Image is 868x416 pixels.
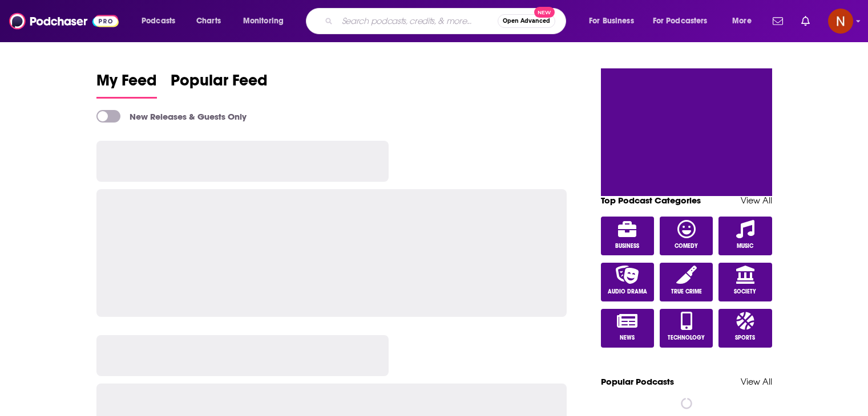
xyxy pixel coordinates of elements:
[601,376,674,387] a: Popular Podcasts
[675,243,698,250] span: Comedy
[768,11,788,31] a: Show notifications dropdown
[601,309,655,348] a: News
[601,263,655,301] a: Audio Drama
[96,71,157,97] span: My Feed
[189,12,228,30] a: Charts
[134,12,190,30] button: open menu
[534,7,555,18] span: New
[235,12,298,30] button: open menu
[668,335,705,341] span: Technology
[734,288,756,295] span: Society
[645,12,724,30] button: open menu
[142,13,175,29] span: Podcasts
[724,12,766,30] button: open menu
[503,18,550,24] span: Open Advanced
[337,12,498,30] input: Search podcasts, credits, & more...
[828,9,853,34] span: Logged in as AdelNBM
[660,217,713,255] a: Comedy
[718,263,772,301] a: Society
[718,309,772,348] a: Sports
[718,217,772,255] a: Music
[732,13,752,29] span: More
[671,288,702,295] span: True Crime
[828,9,853,34] button: Show profile menu
[608,288,647,295] span: Audio Drama
[828,9,853,34] img: User Profile
[797,11,814,31] a: Show notifications dropdown
[581,12,648,30] button: open menu
[171,71,268,97] span: Popular Feed
[317,8,577,34] div: Search podcasts, credits, & more...
[737,243,753,250] span: Music
[243,13,284,29] span: Monitoring
[620,335,635,341] span: News
[615,243,639,250] span: Business
[601,195,701,206] a: Top Podcast Categories
[589,13,634,29] span: For Business
[171,71,268,99] a: Popular Feed
[735,335,755,341] span: Sports
[498,14,555,28] button: Open AdvancedNew
[660,309,713,348] a: Technology
[96,71,157,99] a: My Feed
[653,13,708,29] span: For Podcasters
[741,195,772,206] a: View All
[741,376,772,387] a: View All
[9,10,119,32] img: Podchaser - Follow, Share and Rate Podcasts
[96,110,247,123] a: New Releases & Guests Only
[660,263,713,301] a: True Crime
[601,217,655,255] a: Business
[196,13,221,29] span: Charts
